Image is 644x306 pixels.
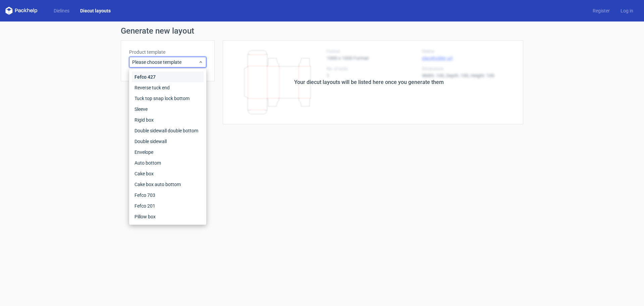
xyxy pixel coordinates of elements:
div: Auto bottom [132,158,204,168]
span: Please choose template [132,59,198,65]
a: Register [587,7,615,14]
div: Double sidewall [132,136,204,147]
div: Reverse tuck end [132,82,204,93]
div: Rigid box [132,115,204,125]
div: Pillow box [132,211,204,222]
div: Sleeve [132,104,204,115]
div: Fefco 427 [132,72,204,82]
div: Cake box auto bottom [132,179,204,190]
a: Diecut layouts [75,7,116,14]
a: Log in [615,7,639,14]
div: Cake box [132,168,204,179]
a: Dielines [48,7,75,14]
div: Fefco 201 [132,201,204,211]
h1: Generate new layout [121,27,523,35]
div: Fefco 703 [132,190,204,201]
label: Product template [129,49,206,55]
div: Envelope [132,147,204,158]
div: Your diecut layouts will be listed here once you generate them [294,78,444,86]
div: Double sidewall double bottom [132,125,204,136]
div: Tuck top snap lock bottom [132,93,204,104]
